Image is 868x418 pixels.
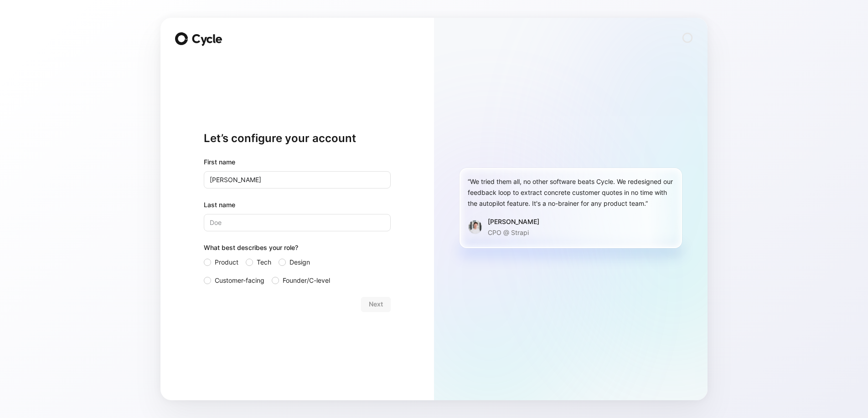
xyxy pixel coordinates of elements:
[289,257,310,268] span: Design
[257,257,271,268] span: Tech
[468,176,674,209] div: “We tried them all, no other software beats Cycle. We redesigned our feedback loop to extract con...
[204,199,391,210] label: Last name
[204,157,391,168] div: First name
[204,171,391,189] input: John
[204,131,391,146] h1: Let’s configure your account
[488,216,539,227] div: [PERSON_NAME]
[488,227,539,238] p: CPO @ Strapi
[204,214,391,231] input: Doe
[215,257,238,268] span: Product
[204,242,391,257] div: What best describes your role?
[283,275,330,286] span: Founder/C-level
[215,275,264,286] span: Customer-facing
